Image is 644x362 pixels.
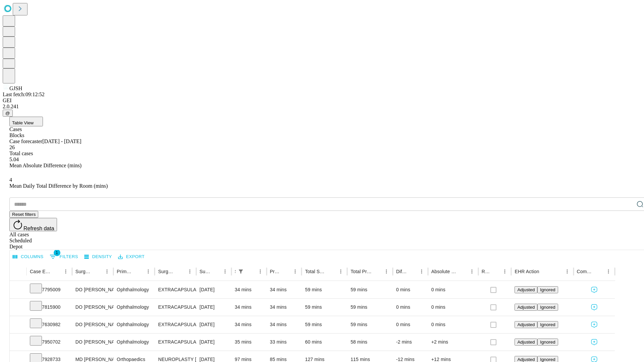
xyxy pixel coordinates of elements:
span: Ignored [540,287,555,292]
div: 59 mins [351,281,389,298]
button: Sort [594,267,604,276]
div: Total Scheduled Duration [305,269,326,274]
span: [DATE] - [DATE] [42,138,81,144]
button: Adjusted [515,304,537,311]
div: DO [PERSON_NAME] [75,299,110,316]
div: EXTRACAPSULAR CATARACT REMOVAL WITH [MEDICAL_DATA] [158,281,193,298]
div: Total Predicted Duration [351,269,372,274]
button: Adjusted [515,321,537,328]
div: EXTRACAPSULAR CATARACT REMOVAL WITH [MEDICAL_DATA] [158,334,193,351]
div: 59 mins [305,299,344,316]
span: Ignored [540,305,555,310]
button: @ [3,110,13,117]
div: 33 mins [270,334,299,351]
div: 34 mins [270,299,299,316]
div: DO [PERSON_NAME] [75,316,110,333]
button: Menu [562,267,572,276]
div: Scheduled In Room Duration [235,269,235,274]
button: Select columns [11,252,45,262]
span: 26 [9,144,15,150]
div: Ophthalmology [117,334,151,351]
div: -2 mins [396,334,425,351]
span: 1 [54,249,60,256]
div: 2.0.241 [3,104,641,110]
div: Primary Service [117,269,133,274]
div: DO [PERSON_NAME] [75,334,110,351]
div: Difference [396,269,407,274]
button: Refresh data [9,218,57,231]
span: Mean Absolute Difference (mins) [9,163,82,168]
span: Ignored [540,322,555,327]
button: Menu [102,267,112,276]
span: GJSH [9,85,22,91]
button: Menu [290,267,300,276]
div: [DATE] [200,281,228,298]
div: [DATE] [200,316,228,333]
div: Case Epic Id [30,269,51,274]
button: Menu [467,267,477,276]
div: Surgeon Name [75,269,92,274]
button: Expand [13,284,23,296]
div: 34 mins [235,316,263,333]
span: Adjusted [517,305,535,310]
span: Last fetch: 09:12:52 [3,92,45,97]
div: [DATE] [200,334,228,351]
div: Ophthalmology [117,299,151,316]
div: 0 mins [431,316,475,333]
div: 34 mins [235,281,263,298]
button: Sort [176,267,185,276]
div: 59 mins [351,316,389,333]
button: Sort [408,267,417,276]
div: 0 mins [396,299,425,316]
button: Sort [458,267,467,276]
div: EHR Action [515,269,539,274]
button: Table View [9,117,43,126]
span: Adjusted [517,322,535,327]
button: Ignored [537,286,558,293]
span: Table View [12,120,34,125]
div: Absolute Difference [431,269,457,274]
div: Ophthalmology [117,316,151,333]
span: Ignored [540,340,555,345]
div: [DATE] [200,299,228,316]
button: Expand [13,337,23,348]
div: Comments [577,269,594,274]
div: DO [PERSON_NAME] [75,281,110,298]
span: Adjusted [517,287,535,292]
button: Sort [491,267,500,276]
div: 34 mins [270,316,299,333]
button: Sort [327,267,336,276]
span: 4 [9,177,12,183]
div: 34 mins [270,281,299,298]
button: Expand [13,302,23,313]
span: Adjusted [517,340,535,345]
button: Ignored [537,321,558,328]
span: Mean Daily Total Difference by Room (mins) [9,183,108,189]
span: Case forecaster [9,138,42,144]
button: Menu [500,267,509,276]
span: Ignored [540,357,555,362]
button: Sort [281,267,290,276]
button: Menu [220,267,230,276]
button: Adjusted [515,339,537,346]
div: 0 mins [431,299,475,316]
span: @ [5,111,10,116]
button: Ignored [537,339,558,346]
button: Export [116,252,146,262]
div: 35 mins [235,334,263,351]
div: 0 mins [396,281,425,298]
button: Menu [604,267,613,276]
div: 1 active filter [236,267,246,276]
button: Menu [185,267,195,276]
button: Sort [540,267,549,276]
button: Sort [134,267,144,276]
button: Reset filters [9,211,38,218]
button: Menu [382,267,391,276]
button: Sort [93,267,102,276]
div: 7630982 [30,316,69,333]
div: 7815900 [30,299,69,316]
div: EXTRACAPSULAR CATARACT REMOVAL WITH [MEDICAL_DATA] [158,299,193,316]
div: Surgery Date [200,269,210,274]
span: Total cases [9,150,33,156]
div: 7950702 [30,334,69,351]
